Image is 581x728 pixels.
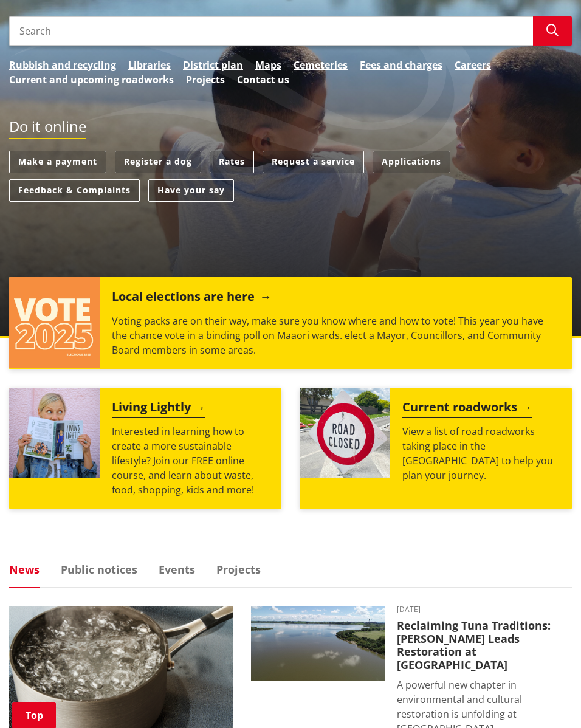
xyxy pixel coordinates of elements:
h3: Reclaiming Tuna Traditions: [PERSON_NAME] Leads Restoration at [GEOGRAPHIC_DATA] [397,619,572,671]
img: Vote 2025 [9,277,100,368]
a: Careers [455,58,491,72]
a: Local elections are here Voting packs are on their way, make sure you know where and how to vote!... [9,277,572,369]
a: Request a service [263,151,364,173]
a: Have your say [148,179,234,202]
a: Contact us [237,72,289,87]
a: Make a payment [9,151,106,173]
a: Libraries [128,58,171,72]
h2: Living Lightly [112,400,205,418]
a: Maps [255,58,281,72]
p: Interested in learning how to create a more sustainable lifestyle? Join our FREE online course, a... [112,424,269,497]
img: Mainstream Green Workshop Series [9,388,100,478]
input: Search input [9,16,533,46]
a: Fees and charges [360,58,442,72]
a: Applications [373,151,450,173]
a: District plan [183,58,243,72]
a: Rubbish and recycling [9,58,116,72]
a: Projects [186,72,225,87]
a: Projects [216,564,261,575]
a: Current roadworks View a list of road roadworks taking place in the [GEOGRAPHIC_DATA] to help you... [300,388,572,509]
p: View a list of road roadworks taking place in the [GEOGRAPHIC_DATA] to help you plan your journey. [402,424,560,482]
a: Living Lightly Interested in learning how to create a more sustainable lifestyle? Join our FREE o... [9,388,281,509]
p: Voting packs are on their way, make sure you know where and how to vote! This year you have the c... [112,314,560,357]
a: Cemeteries [294,58,348,72]
a: News [9,564,40,575]
time: [DATE] [397,606,572,613]
a: Events [159,564,195,575]
a: Rates [210,151,254,173]
a: Public notices [61,564,137,575]
img: Road closed sign [300,388,390,478]
a: Feedback & Complaints [9,179,140,202]
a: Current and upcoming roadworks [9,72,174,87]
h2: Local elections are here [112,289,269,307]
a: Top [12,702,56,728]
img: Waahi Lake [251,606,385,681]
h2: Do it online [9,118,86,139]
a: Register a dog [115,151,201,173]
h2: Current roadworks [402,400,532,418]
